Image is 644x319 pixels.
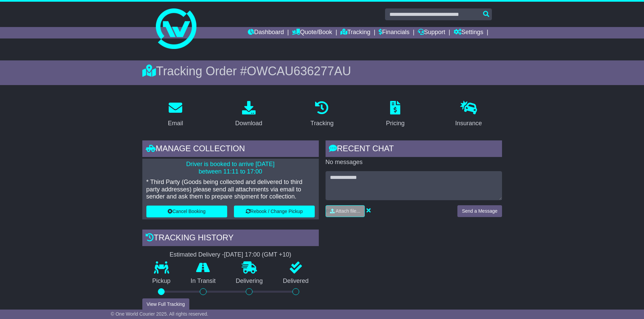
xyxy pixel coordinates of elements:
a: Email [163,99,187,130]
p: * Third Party (Goods being collected and delivered to third party addresses) please send all atta... [146,179,315,201]
p: Pickup [142,277,181,285]
div: Pricing [386,119,405,128]
div: Tracking Order # [142,64,502,78]
a: Support [418,27,445,38]
span: © One World Courier 2025. All rights reserved. [111,311,209,317]
a: Quote/Book [292,27,332,38]
p: Delivered [273,277,319,285]
a: Insurance [451,99,486,130]
div: Email [168,119,183,128]
p: Driver is booked to arrive [DATE] between 11:11 to 17:00 [146,161,315,175]
div: Manage collection [142,140,319,159]
a: Download [231,99,267,130]
span: OWCAU636277AU [247,64,351,78]
p: No messages [326,159,502,166]
div: [DATE] 17:00 (GMT +10) [224,251,291,259]
button: Rebook / Change Pickup [234,206,315,217]
p: Delivering [226,277,273,285]
div: Download [235,119,262,128]
div: RECENT CHAT [326,140,502,159]
p: In Transit [181,277,226,285]
button: Send a Message [457,205,502,217]
div: Insurance [455,119,482,128]
a: Tracking [306,99,338,130]
div: Estimated Delivery - [142,251,319,259]
button: Cancel Booking [146,206,227,217]
a: Dashboard [248,27,284,38]
div: Tracking [310,119,333,128]
div: Tracking history [142,230,319,248]
a: Settings [454,27,483,38]
a: Tracking [340,27,370,38]
a: Financials [379,27,409,38]
a: Pricing [382,99,409,130]
button: View Full Tracking [142,298,189,310]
